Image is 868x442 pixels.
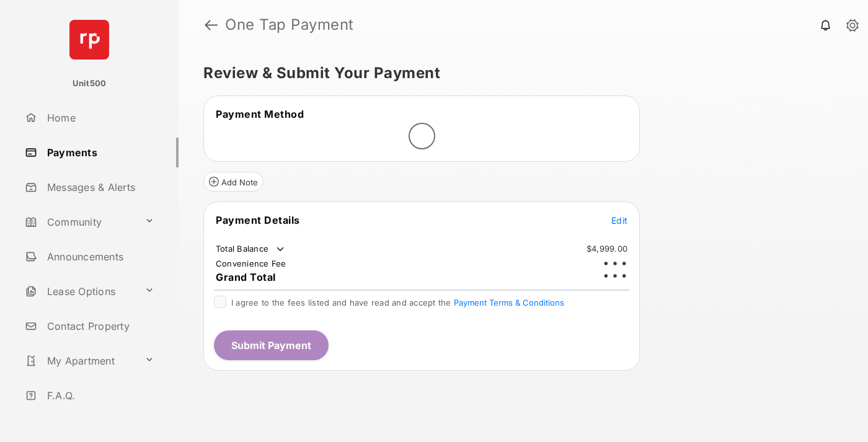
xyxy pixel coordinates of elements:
[214,330,329,360] button: Submit Payment
[216,214,300,226] span: Payment Details
[20,346,139,376] a: My Apartment
[454,298,564,307] button: I agree to the fees listed and have read and accept the
[586,243,628,254] td: $4,999.00
[20,276,139,306] a: Lease Options
[69,20,109,60] img: svg+xml;base64,PHN2ZyB4bWxucz0iaHR0cDovL3d3dy53My5vcmcvMjAwMC9zdmciIHdpZHRoPSI2NCIgaGVpZ2h0PSI2NC...
[231,298,564,307] span: I agree to the fees listed and have read and accept the
[215,243,286,255] td: Total Balance
[225,17,354,32] strong: One Tap Payment
[611,214,627,226] button: Edit
[20,207,139,237] a: Community
[20,311,179,341] a: Contact Property
[20,103,179,133] a: Home
[73,77,107,90] p: Unit500
[20,138,179,167] a: Payments
[203,66,833,81] h5: Review & Submit Your Payment
[215,258,287,269] td: Convenience Fee
[20,242,179,272] a: Announcements
[611,215,627,226] span: Edit
[203,172,263,192] button: Add Note
[20,381,179,410] a: F.A.Q.
[216,271,276,283] span: Grand Total
[20,172,179,202] a: Messages & Alerts
[216,108,304,120] span: Payment Method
